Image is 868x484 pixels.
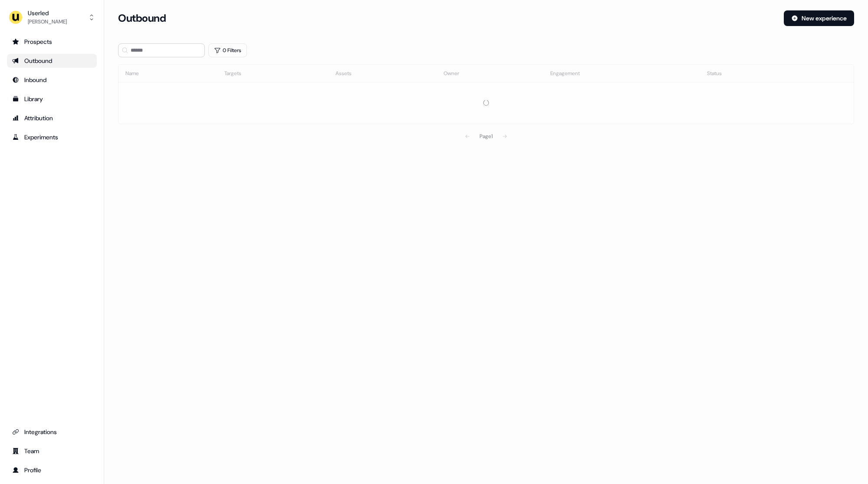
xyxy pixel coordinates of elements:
a: Go to outbound experience [7,54,97,68]
a: Go to profile [7,463,97,477]
button: Userled[PERSON_NAME] [7,7,97,28]
a: Go to prospects [7,35,97,49]
a: Go to attribution [7,111,97,125]
div: Outbound [12,56,92,65]
div: Integrations [12,428,92,436]
a: Go to Inbound [7,73,97,87]
a: Go to integrations [7,425,97,439]
div: Inbound [12,76,92,84]
button: New experience [784,10,854,26]
div: Team [12,447,92,455]
div: Attribution [12,114,92,122]
div: Library [12,95,92,103]
h3: Outbound [118,12,166,25]
div: Experiments [12,133,92,142]
div: Profile [12,466,92,474]
a: Go to experiments [7,130,97,144]
div: [PERSON_NAME] [28,17,67,26]
a: Go to templates [7,92,97,106]
div: Prospects [12,37,92,46]
button: 0 Filters [208,43,247,57]
a: Go to team [7,444,97,458]
div: Userled [28,9,67,17]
